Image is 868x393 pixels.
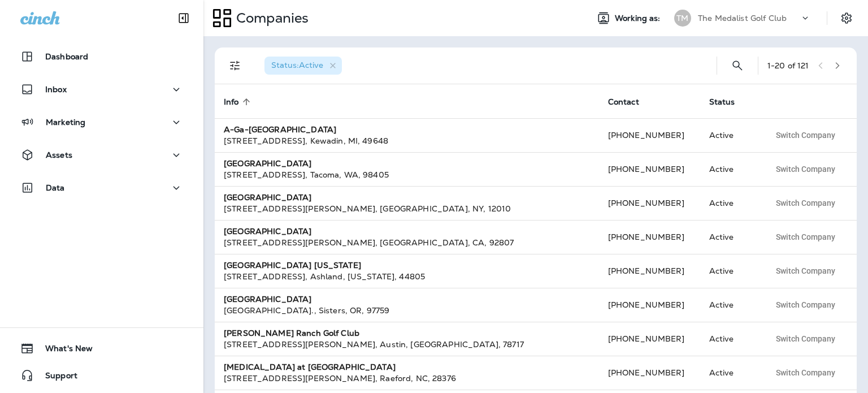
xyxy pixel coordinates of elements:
span: Switch Company [776,131,835,139]
button: Switch Company [770,161,841,178]
td: Active [700,118,761,152]
div: [STREET_ADDRESS] , Kewadin , MI , 49648 [224,135,590,146]
div: [STREET_ADDRESS][PERSON_NAME] , Raeford , NC , 28376 [224,373,590,384]
span: Working as: [615,14,663,23]
td: Active [700,220,761,254]
span: Switch Company [776,165,835,173]
button: Switch Company [770,195,841,211]
button: What's New [11,337,192,360]
td: [PHONE_NUMBER] [599,356,700,390]
p: Data [46,183,65,192]
button: Switch Company [770,228,841,245]
div: [GEOGRAPHIC_DATA]. , Sisters , OR , 97759 [224,305,590,316]
p: Assets [46,150,72,159]
button: Switch Company [770,330,841,347]
td: Active [700,356,761,390]
span: Status [709,97,735,107]
span: Info [224,97,254,107]
td: [PHONE_NUMBER] [599,254,700,288]
div: 1 - 20 of 121 [767,61,809,70]
button: Inbox [11,78,192,101]
span: Switch Company [776,301,835,309]
td: [PHONE_NUMBER] [599,288,700,322]
div: [STREET_ADDRESS][PERSON_NAME] , Austin , [GEOGRAPHIC_DATA] , 78717 [224,339,590,350]
strong: [GEOGRAPHIC_DATA] [224,192,311,202]
strong: [GEOGRAPHIC_DATA] [224,226,311,236]
td: [PHONE_NUMBER] [599,220,700,254]
p: Inbox [45,85,67,94]
td: [PHONE_NUMBER] [599,118,700,152]
span: Contact [608,97,654,107]
div: [STREET_ADDRESS][PERSON_NAME] , [GEOGRAPHIC_DATA] , NY , 12010 [224,203,590,214]
button: Filters [224,54,246,77]
td: Active [700,254,761,288]
strong: [PERSON_NAME] Ranch Golf Club [224,328,359,338]
button: Support [11,364,192,387]
div: Status:Active [264,57,342,75]
p: Dashboard [45,52,88,61]
strong: [GEOGRAPHIC_DATA] [US_STATE] [224,260,361,270]
strong: [MEDICAL_DATA] at [GEOGRAPHIC_DATA] [224,362,396,372]
button: Dashboard [11,45,192,68]
td: Active [700,322,761,356]
button: Assets [11,144,192,166]
strong: [GEOGRAPHIC_DATA] [224,294,311,304]
button: Collapse Sidebar [168,7,199,29]
span: Contact [608,97,639,107]
button: Settings [836,8,857,28]
button: Switch Company [770,364,841,381]
span: Info [224,97,239,107]
div: [STREET_ADDRESS] , Tacoma , WA , 98405 [224,169,590,180]
span: Switch Company [776,233,835,241]
span: Switch Company [776,335,835,343]
span: Support [34,371,77,385]
td: Active [700,186,761,220]
p: Marketing [46,118,85,127]
button: Search Companies [726,54,749,77]
span: Status : Active [271,60,323,70]
div: [STREET_ADDRESS] , Ashland , [US_STATE] , 44805 [224,271,590,282]
button: Switch Company [770,127,841,144]
td: [PHONE_NUMBER] [599,152,700,186]
span: Status [709,97,750,107]
strong: [GEOGRAPHIC_DATA] [224,158,311,169]
button: Switch Company [770,262,841,279]
td: Active [700,288,761,322]
strong: A-Ga-[GEOGRAPHIC_DATA] [224,124,336,135]
p: The Medalist Golf Club [698,14,787,23]
button: Data [11,176,192,199]
button: Switch Company [770,296,841,313]
td: Active [700,152,761,186]
div: TM [674,10,691,27]
span: Switch Company [776,199,835,207]
td: [PHONE_NUMBER] [599,322,700,356]
div: [STREET_ADDRESS][PERSON_NAME] , [GEOGRAPHIC_DATA] , CA , 92807 [224,237,590,248]
td: [PHONE_NUMBER] [599,186,700,220]
span: Switch Company [776,267,835,275]
span: Switch Company [776,369,835,377]
span: What's New [34,344,93,357]
p: Companies [232,10,309,27]
button: Marketing [11,111,192,133]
